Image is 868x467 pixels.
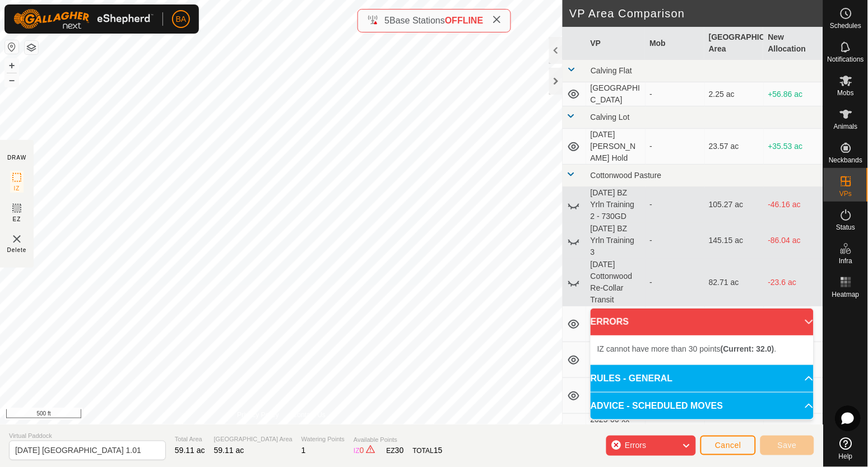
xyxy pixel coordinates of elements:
div: DRAW [7,153,26,162]
span: Calving Flat [591,66,632,75]
td: [GEOGRAPHIC_DATA] [586,82,646,106]
div: - [650,199,700,211]
td: 2025-06-xx [GEOGRAPHIC_DATA] 16 [586,414,646,450]
div: IZ [354,445,377,456]
span: Calving Lot [591,113,630,122]
th: [GEOGRAPHIC_DATA] Area [705,27,764,60]
div: - [650,141,700,152]
span: Heatmap [832,291,860,298]
span: Notifications [828,56,864,63]
span: 5 [384,16,389,25]
span: ERRORS [591,315,629,329]
td: -600.14 ac [764,306,823,342]
td: -23.6 ac [764,259,823,306]
span: Cancel [715,441,741,450]
button: – [5,73,18,87]
td: [DATE] [PERSON_NAME] Hold [586,129,646,165]
span: 0 [360,446,364,455]
td: [DATE] BZ Yrln Training 3 [586,223,646,259]
span: EZ [13,215,21,223]
td: 2025-06-xx [GEOGRAPHIC_DATA] 15 [586,378,646,414]
span: [GEOGRAPHIC_DATA] Area [214,435,293,444]
p-accordion-content: ERRORS [591,335,814,365]
span: Base Stations [389,16,445,25]
button: + [5,59,18,72]
span: BA [176,13,187,25]
span: Animals [834,123,858,130]
span: OFFLINE [445,16,483,25]
span: Virtual Paddock [9,431,166,441]
img: VP [10,232,24,246]
p-accordion-header: ERRORS [591,309,814,335]
span: Help [839,453,853,460]
a: Contact Us [293,410,326,420]
td: [DATE] BZ Yrln Training 2 - 730GD [586,187,646,223]
td: +56.86 ac [764,82,823,106]
div: - [650,88,700,100]
span: 15 [434,446,443,455]
span: 59.11 ac [175,446,205,455]
span: Watering Points [301,435,345,444]
span: Mobs [838,90,854,96]
div: - [650,277,700,288]
span: Cottonwood Pasture [591,171,662,180]
span: Infra [839,258,852,264]
span: VPs [839,190,852,197]
td: 659.25 ac [705,306,764,342]
td: 2.25 ac [705,82,764,106]
p-accordion-header: ADVICE - SCHEDULED MOVES [591,393,814,419]
span: Status [836,224,855,231]
span: 1 [301,446,306,455]
td: 82.71 ac [705,259,764,306]
div: TOTAL [413,445,443,456]
td: 145.15 ac [705,223,764,259]
b: (Current: 32.0) [721,344,774,353]
span: RULES - GENERAL [591,372,673,385]
td: 2025-06-xx [GEOGRAPHIC_DATA] 12 [586,342,646,378]
span: Delete [7,246,27,254]
td: [DATE] Cottonwood Re-Collar Transit [586,259,646,306]
button: Reset Map [5,40,18,54]
img: Gallagher Logo [13,9,154,29]
span: Schedules [830,22,861,29]
th: New Allocation [764,27,823,60]
a: Help [824,433,868,464]
div: EZ [387,445,404,456]
td: 23.57 ac [705,129,764,165]
span: Errors [625,441,646,450]
span: 30 [395,446,404,455]
p-accordion-header: RULES - GENERAL [591,365,814,392]
td: +35.53 ac [764,129,823,165]
td: 2025-06-xx [GEOGRAPHIC_DATA] 10 [586,306,646,342]
span: 59.11 ac [214,446,244,455]
button: Map Layers [25,41,38,54]
button: Save [760,436,814,455]
span: ADVICE - SCHEDULED MOVES [591,399,723,413]
span: Neckbands [829,157,862,164]
h2: VP Area Comparison [569,7,823,20]
th: Mob [646,27,705,60]
span: IZ [14,184,20,193]
td: 105.27 ac [705,187,764,223]
span: Available Points [354,435,443,445]
td: -46.16 ac [764,187,823,223]
span: IZ cannot have more than 30 points . [597,344,777,353]
div: - [650,235,700,246]
button: Cancel [700,436,756,455]
span: Total Area [175,435,205,444]
td: -86.04 ac [764,223,823,259]
th: VP [586,27,646,60]
span: Save [778,441,797,450]
a: Privacy Policy [237,410,279,420]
